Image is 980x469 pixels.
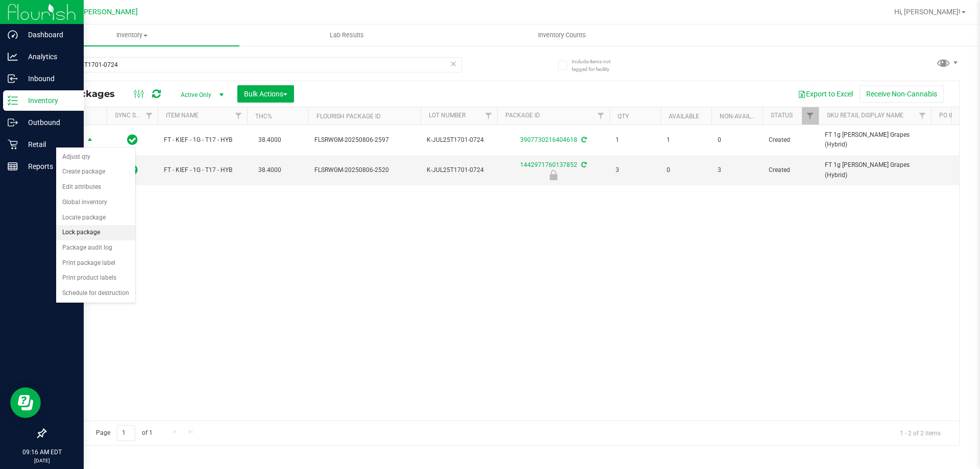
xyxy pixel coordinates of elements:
[314,135,414,145] span: FLSRWGM-20250806-2597
[939,112,954,119] a: PO ID
[860,85,944,103] button: Receive Non-Cannabis
[524,31,600,40] span: Inventory Counts
[669,113,699,120] a: Available
[84,133,96,147] span: select
[667,135,705,145] span: 1
[56,240,135,256] li: Package audit log
[616,135,654,145] span: 1
[8,52,18,62] inline-svg: Analytics
[18,138,79,151] p: Retail
[520,136,577,143] a: 3907730216404618
[56,164,135,180] li: Create package
[769,135,813,145] span: Created
[496,170,611,180] div: Newly Received
[914,107,931,125] a: Filter
[166,112,199,119] a: Item Name
[718,165,756,175] span: 3
[45,57,462,72] input: Search Package ID, Item Name, SKU, Lot or Part Number...
[8,73,18,84] inline-svg: Inbound
[718,135,756,145] span: 0
[56,210,135,226] li: Locate package
[827,112,903,119] a: Sku Retail Display Name
[427,165,491,175] span: K-JUL25T1701-0724
[8,139,18,150] inline-svg: Retail
[56,270,135,286] li: Print product labels
[580,136,586,143] span: Sync from Compliance System
[56,286,135,301] li: Schedule for destruction
[314,165,414,175] span: FLSRWGM-20250806-2520
[618,113,629,120] a: Qty
[164,135,241,145] span: FT - KIEF - 1G - T17 - HYB
[230,107,247,125] a: Filter
[18,94,79,107] p: Inventory
[427,135,491,145] span: K-JUL25T1701-0724
[593,107,609,125] a: Filter
[71,8,138,16] span: Ft. [PERSON_NAME]
[720,113,765,120] a: Non-Available
[56,256,135,271] li: Print package label
[115,112,154,119] a: Sync Status
[253,163,286,178] span: 38.4000
[237,85,294,103] button: Bulk Actions
[24,24,239,46] a: Inventory
[892,425,949,440] span: 1 - 2 of 2 items
[8,161,18,171] inline-svg: Reports
[239,24,454,46] a: Lab Results
[894,8,961,16] span: Hi, [PERSON_NAME]!
[454,24,669,46] a: Inventory Counts
[771,112,793,119] a: Status
[24,31,239,40] span: Inventory
[255,113,272,120] a: THC%
[18,29,79,41] p: Dashboard
[520,161,577,168] a: 1442971760137852
[117,425,135,441] input: 1
[316,31,378,40] span: Lab Results
[580,161,586,168] span: Sync from Compliance System
[825,160,925,180] span: FT 1g [PERSON_NAME] Grapes (Hybrid)
[87,425,161,441] span: Page of 1
[5,448,79,457] p: 09:16 AM EDT
[616,165,654,175] span: 3
[480,107,497,125] a: Filter
[505,112,540,119] a: Package ID
[18,116,79,129] p: Outbound
[791,85,860,103] button: Export to Excel
[825,130,925,150] span: FT 1g [PERSON_NAME] Grapes (Hybrid)
[802,107,819,125] a: Filter
[10,387,41,418] iframe: Resource center
[253,133,286,147] span: 38.4000
[769,165,813,175] span: Created
[56,180,135,195] li: Edit attributes
[56,195,135,210] li: Global inventory
[429,112,465,119] a: Lot Number
[8,95,18,106] inline-svg: Inventory
[18,51,79,63] p: Analytics
[316,113,381,120] a: Flourish Package ID
[53,88,125,100] span: All Packages
[5,457,79,464] p: [DATE]
[18,160,79,172] p: Reports
[667,165,705,175] span: 0
[164,165,241,175] span: FT - KIEF - 1G - T17 - HYB
[8,30,18,40] inline-svg: Dashboard
[56,150,135,165] li: Adjust qty
[141,107,158,125] a: Filter
[8,117,18,128] inline-svg: Outbound
[450,57,457,70] span: Clear
[572,58,623,73] span: Include items not tagged for facility
[18,72,79,85] p: Inbound
[127,133,138,147] span: In Sync
[244,90,287,98] span: Bulk Actions
[56,225,135,240] li: Lock package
